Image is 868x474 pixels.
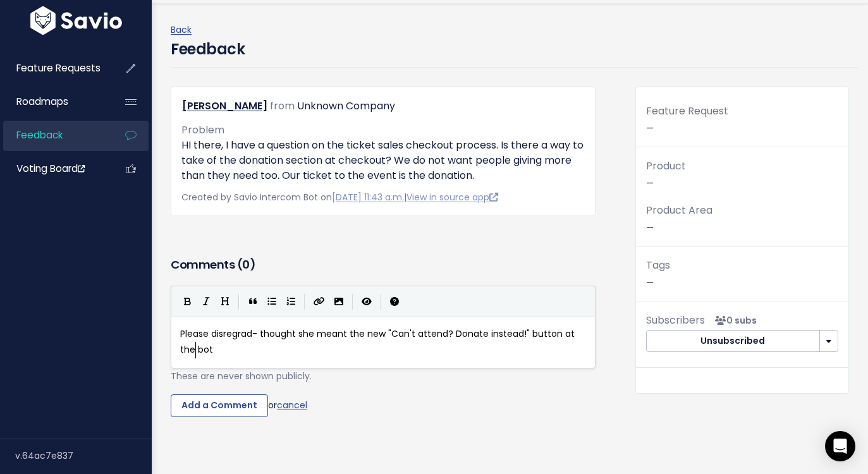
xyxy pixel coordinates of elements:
[646,313,705,327] span: Subscribers
[352,294,353,310] i: |
[216,292,235,311] button: Heading
[171,38,245,61] h4: Feedback
[3,54,105,83] a: Feature Requests
[406,191,498,204] a: View in source app
[262,292,281,311] button: Generic List
[238,294,240,310] i: |
[646,157,838,191] p: —
[3,121,105,150] a: Feedback
[297,97,395,116] div: Unknown Company
[16,162,85,175] span: Voting Board
[270,99,295,113] span: from
[3,87,105,116] a: Roadmaps
[710,314,757,327] span: <p><strong>Subscribers</strong><br><br> No subscribers yet<br> </p>
[304,294,305,310] i: |
[332,191,404,204] a: [DATE] 11:43 a.m.
[646,330,819,353] button: Unsubscribed
[16,61,101,75] span: Feature Requests
[277,399,307,411] a: cancel
[309,292,329,311] button: Create Link
[825,431,855,461] div: Open Intercom Messenger
[181,138,585,183] p: HI there, I have a question on the ticket sales checkout process. Is there a way to take of the d...
[357,292,376,311] button: Toggle Preview
[16,128,63,142] span: Feedback
[646,257,838,291] p: —
[180,327,577,356] span: Please disregrad- thought she meant the new "Can't attend? Donate instead!" button at the bot
[646,203,712,217] span: Product Area
[182,99,267,113] a: [PERSON_NAME]
[3,154,105,183] a: Voting Board
[385,292,404,311] button: Markdown Guide
[646,202,838,236] p: —
[636,102,848,147] div: —
[242,257,250,272] span: 0
[243,292,262,311] button: Quote
[281,292,300,311] button: Numbered List
[380,294,381,310] i: |
[27,6,125,35] img: logo-white.9d6f32f41409.svg
[171,256,596,274] h3: Comments ( )
[181,191,498,204] span: Created by Savio Intercom Bot on |
[178,292,197,311] button: Bold
[646,159,686,173] span: Product
[171,23,192,36] a: Back
[16,95,68,108] span: Roadmaps
[646,104,728,118] span: Feature Request
[181,123,224,137] span: Problem
[646,258,670,272] span: Tags
[197,292,216,311] button: Italic
[329,292,348,311] button: Import an image
[171,394,596,417] div: or
[171,370,312,382] span: These are never shown publicly.
[15,439,152,472] div: v.64ac7e837
[171,394,268,417] input: Add a Comment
